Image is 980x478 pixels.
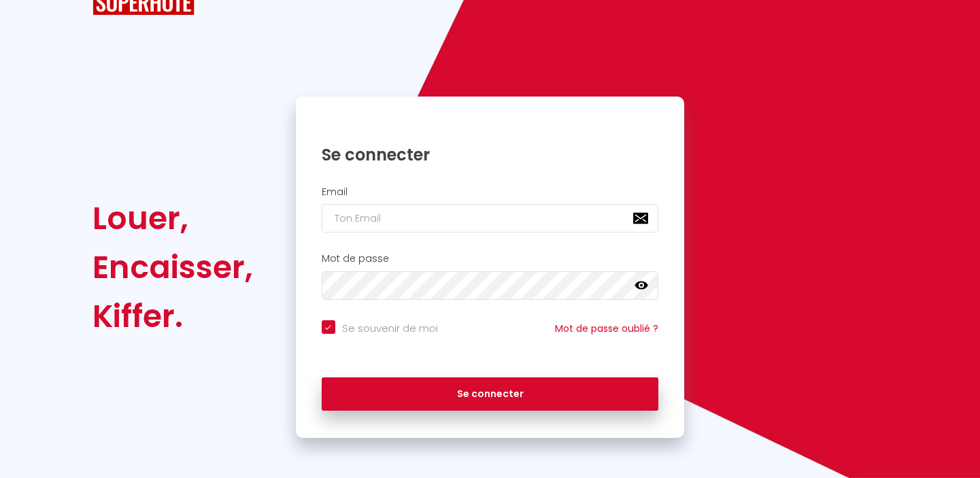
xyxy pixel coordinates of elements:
[322,144,659,165] h1: Se connecter
[11,5,52,46] button: Ouvrir le widget de chat LiveChat
[322,253,659,264] h2: Mot de passe
[92,243,253,292] div: Encaisser,
[322,204,659,233] input: Ton Email
[555,322,658,335] a: Mot de passe oublié ?
[322,377,659,411] button: Se connecter
[92,194,253,243] div: Louer,
[92,292,253,341] div: Kiffer.
[322,186,659,198] h2: Email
